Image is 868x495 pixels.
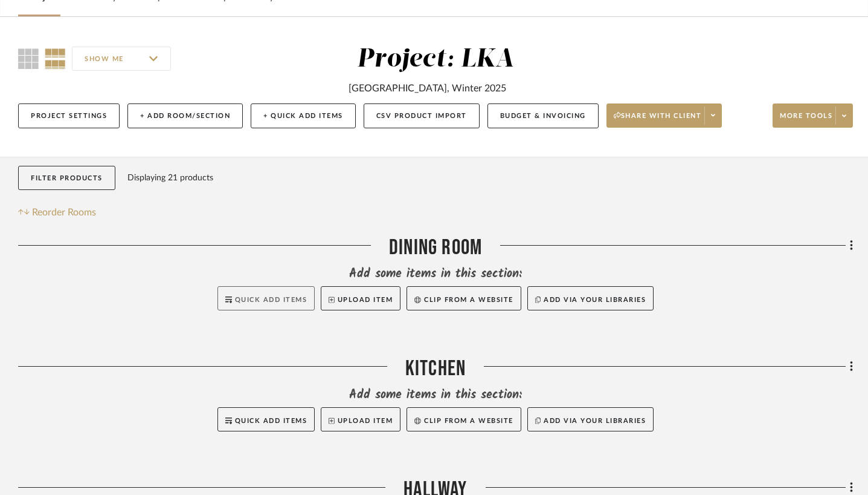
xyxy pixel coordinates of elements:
[127,166,213,190] div: Displaying 21 products
[18,103,120,128] button: Project Settings
[407,407,521,431] button: Clip from a website
[606,103,722,128] button: Share with client
[527,286,654,310] button: Add via your libraries
[349,81,506,96] div: [GEOGRAPHIC_DATA], Winter 2025
[32,205,96,220] span: Reorder Rooms
[321,286,400,310] button: Upload Item
[614,111,702,129] span: Share with client
[217,407,315,431] button: Quick Add Items
[407,286,521,310] button: Clip from a website
[18,387,853,404] div: Add some items in this section:
[364,103,480,128] button: CSV Product Import
[127,103,243,128] button: + Add Room/Section
[235,418,307,424] span: Quick Add Items
[321,407,400,431] button: Upload Item
[18,266,853,283] div: Add some items in this section:
[527,407,654,431] button: Add via your libraries
[217,286,315,310] button: Quick Add Items
[18,205,96,220] button: Reorder Rooms
[235,297,307,303] span: Quick Add Items
[18,166,115,191] button: Filter Products
[487,103,599,128] button: Budget & Invoicing
[357,47,513,72] div: Project: LKA
[780,111,832,129] span: More tools
[773,103,853,128] button: More tools
[251,103,356,128] button: + Quick Add Items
